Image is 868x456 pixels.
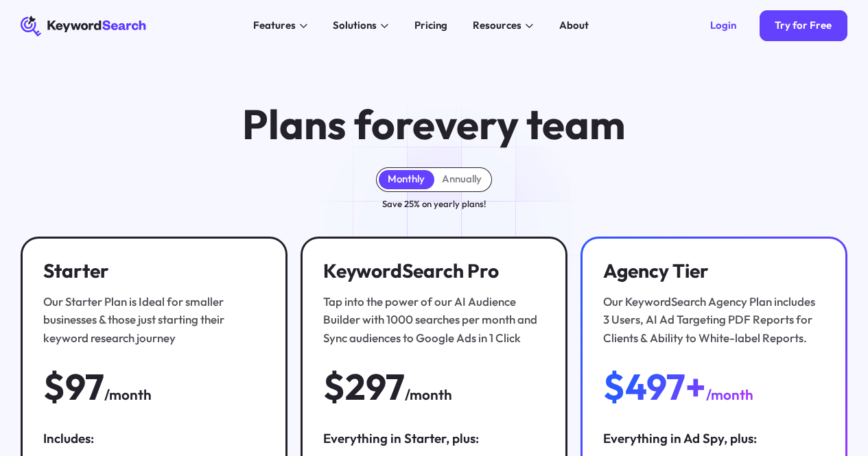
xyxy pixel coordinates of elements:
[323,259,540,282] h3: KeywordSearch Pro
[242,103,625,147] h1: Plans for
[388,173,425,186] div: Monthly
[442,173,482,186] div: Annually
[559,18,589,34] div: About
[253,18,296,34] div: Features
[323,368,405,406] div: $297
[760,10,847,41] a: Try for Free
[603,429,825,447] div: Everything in Ad Spy, plus:
[603,293,820,347] div: Our KeywordSearch Agency Plan includes 3 Users, AI Ad Targeting PDF Reports for Clients & Ability...
[695,10,752,41] a: Login
[43,368,104,406] div: $97
[333,18,377,34] div: Solutions
[473,18,521,34] div: Resources
[43,293,260,347] div: Our Starter Plan is Ideal for smaller businesses & those just starting their keyword research jou...
[405,383,452,405] div: /month
[412,98,625,150] span: every team
[775,19,832,32] div: Try for Free
[552,16,597,36] a: About
[323,429,545,447] div: Everything in Starter, plus:
[104,383,152,405] div: /month
[414,18,447,34] div: Pricing
[407,16,456,36] a: Pricing
[382,197,486,211] div: Save 25% on yearly plans!
[323,293,540,347] div: Tap into the power of our AI Audience Builder with 1000 searches per month and Sync audiences to ...
[43,429,265,447] div: Includes:
[706,383,753,405] div: /month
[603,368,706,406] div: $497+
[710,19,736,32] div: Login
[603,259,820,282] h3: Agency Tier
[43,259,260,282] h3: Starter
